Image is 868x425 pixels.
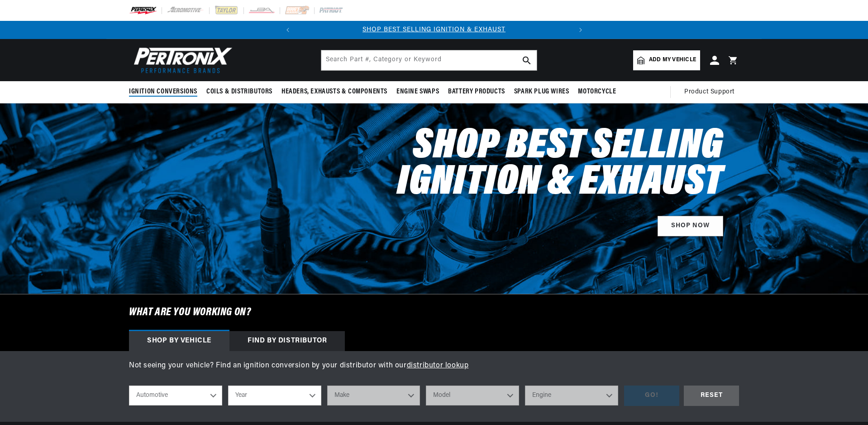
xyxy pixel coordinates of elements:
[106,294,762,331] h6: What are you working on?
[448,87,505,97] span: Battery Products
[514,87,569,97] span: Spark Plug Wires
[129,81,202,103] summary: Ignition Conversions
[426,386,519,405] select: Model
[281,87,387,97] span: Headers, Exhausts & Components
[510,81,574,103] summary: Spark Plug Wires
[362,26,506,33] a: SHOP BEST SELLING IGNITION & EXHAUST
[444,81,510,103] summary: Battery Products
[297,25,572,35] div: Announcement
[525,386,618,405] select: Engine
[129,331,229,351] div: Shop by vehicle
[106,21,762,39] slideshow-component: Translation missing: en.sections.announcements.announcement_bar
[228,386,321,405] select: Year
[206,87,272,97] span: Coils & Distributors
[297,25,572,35] div: 1 of 2
[279,21,297,39] button: Translation missing: en.sections.announcements.previous_announcement
[129,87,197,97] span: Ignition Conversions
[684,87,734,97] span: Product Support
[392,81,444,103] summary: Engine Swaps
[277,81,392,103] summary: Headers, Exhausts & Components
[129,360,739,372] p: Not seeing your vehicle? Find an ignition conversion by your distributor with our
[684,81,739,103] summary: Product Support
[578,87,616,97] span: Motorcycle
[396,87,439,97] span: Engine Swaps
[202,81,277,103] summary: Coils & Distributors
[633,50,700,70] a: Add my vehicle
[573,81,620,103] summary: Motorcycle
[572,21,590,39] button: Translation missing: en.sections.announcements.next_announcement
[649,56,696,64] span: Add my vehicle
[129,44,233,76] img: Pertronix
[407,362,469,369] a: distributor lookup
[321,50,537,70] input: Search Part #, Category or Keyword
[684,386,739,406] div: RESET
[129,386,222,405] select: Ride Type
[517,50,537,70] button: search button
[658,216,723,236] a: SHOP NOW
[229,331,345,351] div: Find by Distributor
[336,129,723,201] h2: Shop Best Selling Ignition & Exhaust
[327,386,420,405] select: Make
